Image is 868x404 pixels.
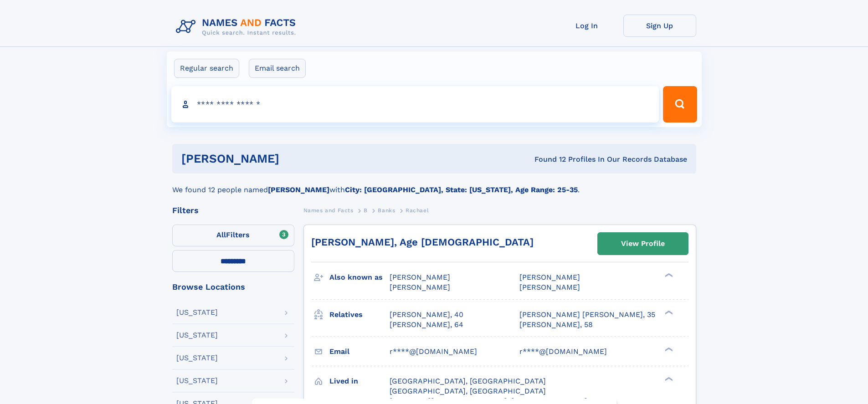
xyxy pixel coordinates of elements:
[329,307,390,322] h3: Relatives
[519,283,580,291] span: [PERSON_NAME]
[364,205,368,216] a: B
[390,273,450,281] span: [PERSON_NAME]
[172,206,294,215] div: Filters
[519,320,593,330] a: [PERSON_NAME], 58
[663,346,673,352] div: ❯
[172,15,303,39] img: Logo Names and Facts
[550,15,623,37] a: Log In
[181,153,407,164] h1: [PERSON_NAME]
[171,86,659,123] input: search input
[176,377,218,384] div: [US_STATE]
[268,185,329,194] b: [PERSON_NAME]
[390,283,450,291] span: [PERSON_NAME]
[519,273,580,281] span: [PERSON_NAME]
[329,373,390,389] h3: Lived in
[174,59,239,78] label: Regular search
[621,233,665,254] div: View Profile
[378,205,395,216] a: Banks
[378,207,395,214] span: Banks
[176,332,218,339] div: [US_STATE]
[598,233,688,255] a: View Profile
[172,283,294,291] div: Browse Locations
[303,205,354,216] a: Names and Facts
[663,86,697,123] button: Search Button
[390,320,463,330] a: [PERSON_NAME], 64
[249,59,306,78] label: Email search
[663,272,673,278] div: ❯
[172,225,294,246] label: Filters
[406,207,429,214] span: Rachael
[364,207,368,214] span: B
[176,309,218,316] div: [US_STATE]
[519,310,655,320] a: [PERSON_NAME] [PERSON_NAME], 35
[345,185,578,194] b: City: [GEOGRAPHIC_DATA], State: [US_STATE], Age Range: 25-35
[216,230,226,239] span: All
[623,15,696,37] a: Sign Up
[329,344,390,359] h3: Email
[390,377,546,385] span: [GEOGRAPHIC_DATA], [GEOGRAPHIC_DATA]
[663,376,673,382] div: ❯
[390,387,546,395] span: [GEOGRAPHIC_DATA], [GEOGRAPHIC_DATA]
[176,354,218,362] div: [US_STATE]
[311,236,534,248] a: [PERSON_NAME], Age [DEMOGRAPHIC_DATA]
[172,174,696,195] div: We found 12 people named with .
[663,309,673,315] div: ❯
[329,270,390,285] h3: Also known as
[407,154,687,164] div: Found 12 Profiles In Our Records Database
[390,310,463,320] a: [PERSON_NAME], 40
